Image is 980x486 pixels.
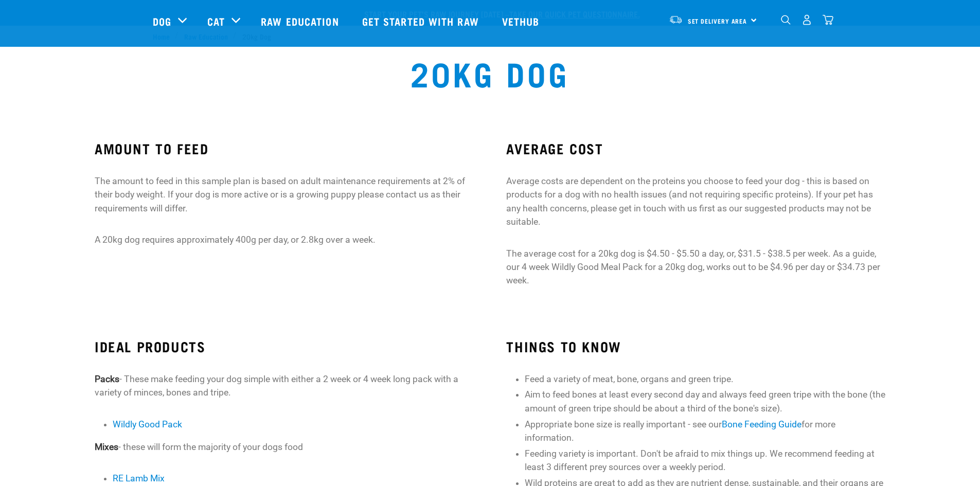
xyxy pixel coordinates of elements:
h3: AMOUNT TO FEED [95,140,473,156]
a: Dog [153,13,171,29]
a: Bone Feeding Guide [722,419,801,429]
strong: Mixes [95,442,118,452]
a: Vethub [492,1,553,42]
a: Raw Education [251,1,351,42]
img: home-icon@2x.png [823,14,833,25]
li: Appropriate bone size is really important - see our for more information. [525,418,885,445]
span: Set Delivery Area [688,19,747,23]
img: home-icon-1@2x.png [781,15,791,25]
h3: AVERAGE COST [506,140,885,156]
p: A 20kg dog requires approximately 400g per day, or 2.8kg over a week. [95,233,473,246]
img: van-moving.png [669,15,683,24]
h3: THINGS TO KNOW [506,338,885,354]
h3: IDEAL PRODUCTS [95,338,473,354]
a: Wildly Good Pack [113,419,182,429]
p: Average costs are dependent on the proteins you choose to feed your dog - this is based on produc... [506,174,885,229]
p: - These make feeding your dog simple with either a 2 week or 4 week long pack with a variety of m... [95,372,473,400]
li: Aim to feed bones at least every second day and always feed green tripe with the bone (the amount... [525,388,885,415]
a: Get started with Raw [352,1,492,42]
h1: 20kg Dog [411,54,569,91]
p: The amount to feed in this sample plan is based on adult maintenance requirements at 2% of their ... [95,174,473,215]
li: Feed a variety of meat, bone, organs and green tripe. [525,372,885,386]
strong: Packs [95,374,119,384]
li: Feeding variety is important. Don't be afraid to mix things up. We recommend feeding at least 3 d... [525,447,885,474]
a: Cat [207,13,225,29]
p: - these will form the majority of your dogs food [95,440,473,454]
img: user.png [801,14,812,25]
a: RE Lamb Mix [113,473,165,483]
p: The average cost for a 20kg dog is $4.50 - $5.50 a day, or, $31.5 - $38.5 per week. As a guide, o... [506,247,885,287]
